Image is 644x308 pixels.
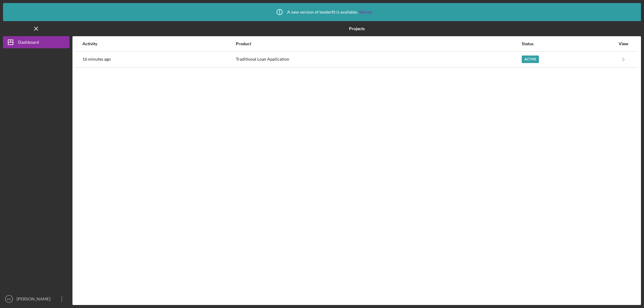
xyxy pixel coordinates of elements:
[522,56,539,63] div: Active
[349,26,365,31] b: Projects
[272,5,372,20] div: A new version of lenderfit is available.
[7,297,11,301] text: MO
[15,293,54,306] div: [PERSON_NAME]
[616,41,631,46] div: View
[522,41,615,46] div: Status
[236,52,521,67] div: Traditional Loan Application
[82,41,235,46] div: Activity
[18,36,39,50] div: Dashboard
[359,10,372,14] a: Reload
[82,57,111,62] time: 2025-09-18 16:23
[3,293,69,305] button: MO[PERSON_NAME]
[236,41,521,46] div: Product
[3,36,69,48] button: Dashboard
